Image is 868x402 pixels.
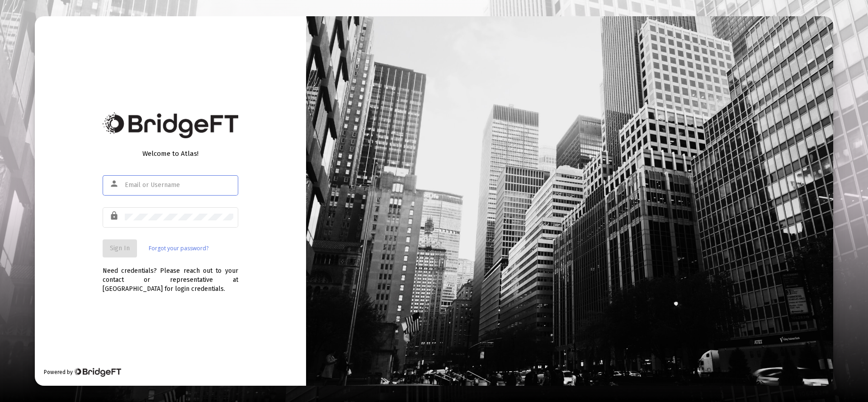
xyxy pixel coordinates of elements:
img: Bridge Financial Technology Logo [103,112,238,138]
a: Forgot your password? [149,244,208,253]
div: Need credentials? Please reach out to your contact or representative at [GEOGRAPHIC_DATA] for log... [103,257,238,294]
div: Powered by [44,368,121,377]
mat-icon: lock [109,210,120,221]
input: Email or Username [125,182,233,189]
div: Welcome to Atlas! [103,149,238,158]
img: Bridge Financial Technology Logo [74,368,121,377]
mat-icon: person [109,178,120,189]
button: Sign In [103,239,137,257]
span: Sign In [110,244,130,252]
